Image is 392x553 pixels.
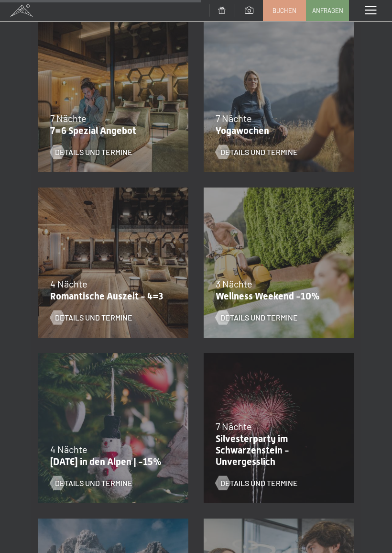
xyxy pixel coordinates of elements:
[50,278,87,289] span: 4 Nächte
[216,433,337,467] p: Silvesterparty im Schwarzenstein - Unvergesslich
[220,312,298,323] span: Details und Termine
[50,312,132,323] a: Details und Termine
[50,112,87,124] span: 7 Nächte
[50,456,172,467] p: [DATE] in den Alpen | -15%
[55,312,132,323] span: Details und Termine
[216,420,252,432] span: 7 Nächte
[216,478,298,488] a: Details und Termine
[263,0,305,21] a: Buchen
[50,147,132,157] a: Details und Termine
[50,443,87,455] span: 4 Nächte
[216,312,298,323] a: Details und Termine
[220,147,298,157] span: Details und Termine
[216,125,337,136] p: Yogawochen
[216,147,298,157] a: Details und Termine
[216,112,252,124] span: 7 Nächte
[220,478,298,488] span: Details und Termine
[216,278,252,289] span: 3 Nächte
[55,147,132,157] span: Details und Termine
[50,290,172,302] p: Romantische Auszeit - 4=3
[272,6,296,15] span: Buchen
[306,0,348,21] a: Anfragen
[312,6,343,15] span: Anfragen
[216,290,337,302] p: Wellness Weekend -10%
[50,125,172,136] p: 7=6 Spezial Angebot
[55,478,132,488] span: Details und Termine
[50,478,132,488] a: Details und Termine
